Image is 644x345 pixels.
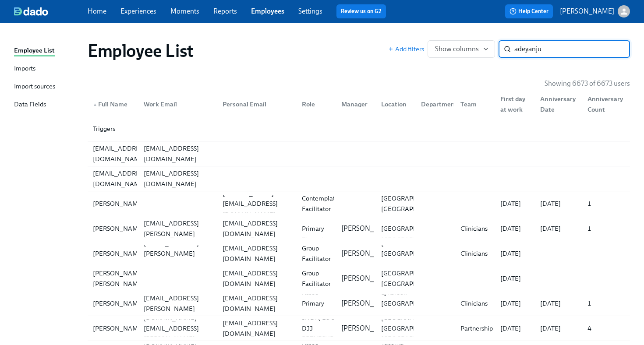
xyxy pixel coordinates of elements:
[298,243,335,264] div: Group Facilitator
[140,282,216,324] div: [PERSON_NAME][EMAIL_ADDRESS][PERSON_NAME][DOMAIN_NAME]
[295,95,335,113] div: Role
[537,298,581,309] div: [DATE]
[378,313,449,344] div: [GEOGRAPHIC_DATA] [GEOGRAPHIC_DATA] [GEOGRAPHIC_DATA]
[140,168,216,189] div: [EMAIL_ADDRESS][DOMAIN_NAME]
[545,79,630,88] p: Showing 6673 of 6673 users
[298,213,335,244] div: Assoc Primary Therapist
[584,298,628,309] div: 1
[89,99,137,109] div: Full Name
[88,116,630,141] a: Triggers
[219,293,295,314] div: [EMAIL_ADDRESS][DOMAIN_NAME]
[219,188,295,219] div: [PERSON_NAME][EMAIL_ADDRESS][DOMAIN_NAME]
[584,323,628,334] div: 4
[378,238,449,269] div: [GEOGRAPHIC_DATA] [GEOGRAPHIC_DATA] [GEOGRAPHIC_DATA]
[89,198,148,209] div: [PERSON_NAME]
[298,193,347,214] div: Contemplative Facilitator
[251,7,284,15] a: Employees
[580,95,628,113] div: Anniversary Count
[537,94,581,115] div: Anniversary Date
[14,99,46,110] div: Data Fields
[89,248,148,259] div: [PERSON_NAME]
[298,7,322,15] a: Settings
[88,141,630,166] a: [EMAIL_ADDRESS][DOMAIN_NAME][EMAIL_ADDRESS][DOMAIN_NAME]
[14,81,55,92] div: Import sources
[378,268,451,289] div: [GEOGRAPHIC_DATA], [GEOGRAPHIC_DATA]
[533,95,581,113] div: Anniversary Date
[88,266,630,291] a: [PERSON_NAME] [PERSON_NAME][EMAIL_ADDRESS][DOMAIN_NAME]Group Facilitator[PERSON_NAME][GEOGRAPHIC_...
[341,7,382,16] a: Review us on G2
[497,198,533,209] div: [DATE]
[497,223,533,234] div: [DATE]
[584,223,628,234] div: 1
[14,63,35,74] div: Imports
[497,323,533,334] div: [DATE]
[298,99,335,109] div: Role
[89,143,152,164] div: [EMAIL_ADDRESS][DOMAIN_NAME]
[497,273,533,284] div: [DATE]
[170,7,199,15] a: Moments
[378,99,414,109] div: Location
[89,298,148,309] div: [PERSON_NAME]
[428,40,495,58] button: Show columns
[89,168,152,189] div: [EMAIL_ADDRESS][DOMAIN_NAME]
[537,223,581,234] div: [DATE]
[418,99,461,109] div: Department
[378,193,451,214] div: [GEOGRAPHIC_DATA], [GEOGRAPHIC_DATA]
[497,298,533,309] div: [DATE]
[88,141,630,166] div: [EMAIL_ADDRESS][DOMAIN_NAME][EMAIL_ADDRESS][DOMAIN_NAME]
[89,323,148,334] div: [PERSON_NAME]
[560,7,614,16] p: [PERSON_NAME]
[378,288,449,319] div: Lynbrook [GEOGRAPHIC_DATA] [GEOGRAPHIC_DATA]
[14,46,81,56] a: Employee List
[537,198,581,209] div: [DATE]
[453,95,493,113] div: Team
[334,95,374,113] div: Manager
[89,223,148,234] div: [PERSON_NAME]
[388,45,424,53] button: Add filters
[89,95,137,113] div: ▲Full Name
[14,99,81,110] a: Data Fields
[505,4,553,18] button: Help Center
[88,291,630,316] a: [PERSON_NAME][PERSON_NAME][EMAIL_ADDRESS][PERSON_NAME][DOMAIN_NAME][EMAIL_ADDRESS][DOMAIN_NAME]As...
[341,249,396,258] p: [PERSON_NAME]
[88,216,630,241] div: [PERSON_NAME][PERSON_NAME][EMAIL_ADDRESS][PERSON_NAME][DOMAIN_NAME][EMAIL_ADDRESS][DOMAIN_NAME]As...
[14,46,55,56] div: Employee List
[457,248,493,259] div: Clinicians
[497,94,533,115] div: First day at work
[341,324,396,333] p: [PERSON_NAME]
[88,316,630,341] a: [PERSON_NAME][PERSON_NAME][DOMAIN_NAME][EMAIL_ADDRESS][PERSON_NAME][DOMAIN_NAME][EMAIL_ADDRESS][D...
[378,213,449,244] div: Akron [GEOGRAPHIC_DATA] [GEOGRAPHIC_DATA]
[137,95,216,113] div: Work Email
[341,299,396,308] p: [PERSON_NAME]
[493,95,533,113] div: First day at work
[14,63,81,74] a: Imports
[537,323,581,334] div: [DATE]
[219,268,295,289] div: [EMAIL_ADDRESS][DOMAIN_NAME]
[88,116,630,141] div: Triggers
[374,95,414,113] div: Location
[88,166,630,191] div: [EMAIL_ADDRESS][DOMAIN_NAME][EMAIL_ADDRESS][DOMAIN_NAME]
[336,4,386,18] button: Review us on G2
[435,45,488,53] span: Show columns
[140,99,216,109] div: Work Email
[88,241,630,266] div: [PERSON_NAME][EMAIL_ADDRESS][PERSON_NAME][DOMAIN_NAME][EMAIL_ADDRESS][DOMAIN_NAME]Group Facilitat...
[88,266,630,291] div: [PERSON_NAME] [PERSON_NAME][EMAIL_ADDRESS][DOMAIN_NAME]Group Facilitator[PERSON_NAME][GEOGRAPHIC_...
[213,7,237,15] a: Reports
[219,318,295,339] div: [EMAIL_ADDRESS][DOMAIN_NAME]
[89,123,137,134] div: Triggers
[140,238,216,269] div: [EMAIL_ADDRESS][PERSON_NAME][DOMAIN_NAME]
[88,7,106,15] a: Home
[140,143,216,164] div: [EMAIL_ADDRESS][DOMAIN_NAME]
[89,268,148,289] div: [PERSON_NAME] [PERSON_NAME]
[219,243,295,264] div: [EMAIL_ADDRESS][DOMAIN_NAME]
[497,248,533,259] div: [DATE]
[216,95,295,113] div: Personal Email
[560,5,630,18] button: [PERSON_NAME]
[338,99,374,109] div: Manager
[88,191,630,216] a: [PERSON_NAME][PERSON_NAME][EMAIL_ADDRESS][DOMAIN_NAME]Contemplative Facilitator[GEOGRAPHIC_DATA],...
[514,40,630,58] input: Search by name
